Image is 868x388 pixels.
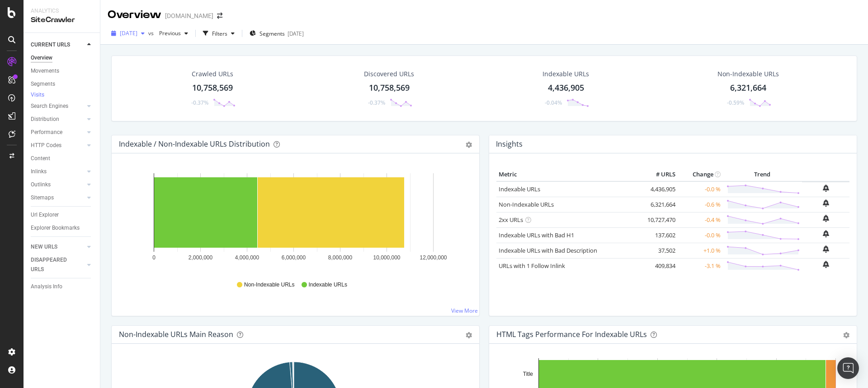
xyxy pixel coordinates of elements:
[678,212,723,227] td: -0.4 %
[31,167,47,176] div: Inlinks
[548,82,584,94] div: 4,436,905
[499,246,597,254] a: Indexable URLs with Bad Description
[642,258,678,273] td: 409,834
[678,243,723,258] td: +1.0 %
[823,230,829,237] div: bell-plus
[152,254,156,261] text: 0
[678,181,723,197] td: -0.0 %
[642,168,678,181] th: # URLS
[217,13,222,19] div: arrow-right-arrow-left
[31,53,94,63] a: Overview
[823,185,829,192] div: bell-plus
[31,15,93,25] div: SiteCrawler
[730,82,766,94] div: 6,321,664
[259,30,285,37] span: Segments
[108,7,161,23] div: Overview
[31,128,85,137] a: Performance
[31,180,85,189] a: Outlinks
[451,307,478,314] a: View More
[244,281,294,289] span: Non-Indexable URLs
[678,197,723,212] td: -0.6 %
[31,193,85,203] a: Sitemaps
[542,69,589,79] div: Indexable URLs
[499,185,540,193] a: Indexable URLs
[31,223,94,233] a: Explorer Bookmarks
[31,53,52,63] div: Overview
[31,91,44,99] div: Visits
[499,216,523,224] a: 2xx URLs
[642,197,678,212] td: 6,321,664
[31,128,62,137] div: Performance
[364,69,414,79] div: Discovered URLs
[723,168,802,181] th: Trend
[119,168,469,273] svg: A chart.
[31,193,54,203] div: Sitemaps
[31,91,53,100] a: Visits
[189,254,213,261] text: 2,000,000
[156,26,192,41] button: Previous
[31,242,57,252] div: NEW URLS
[31,102,85,111] a: Search Engines
[309,281,347,289] span: Indexable URLs
[31,141,85,150] a: HTTP Codes
[288,30,304,37] div: [DATE]
[31,180,51,189] div: Outlinks
[192,69,233,79] div: Crawled URLs
[108,26,148,41] button: [DATE]
[31,40,85,50] a: CURRENT URLS
[31,7,93,15] div: Analytics
[373,254,400,261] text: 10,000,000
[120,29,137,37] span: 2025 Sep. 1st
[369,82,410,94] div: 10,758,569
[31,79,94,89] a: Segments
[642,227,678,243] td: 137,602
[31,79,55,89] div: Segments
[192,82,233,94] div: 10,758,569
[31,255,85,274] a: DISAPPEARED URLS
[496,168,642,181] th: Metric
[823,245,829,253] div: bell-plus
[642,212,678,227] td: 10,727,470
[823,261,829,268] div: bell-plus
[31,40,70,50] div: CURRENT URLS
[328,254,353,261] text: 8,000,000
[31,66,94,76] a: Movements
[31,210,59,220] div: Url Explorer
[727,99,744,106] div: -0.59%
[31,242,85,252] a: NEW URLS
[678,227,723,243] td: -0.0 %
[31,255,76,274] div: DISAPPEARED URLS
[31,282,94,291] a: Analysis Info
[31,282,62,291] div: Analysis Info
[717,69,779,79] div: Non-Indexable URLs
[31,141,61,150] div: HTTP Codes
[31,102,68,111] div: Search Engines
[499,262,565,270] a: URLs with 1 Follow Inlink
[31,223,80,233] div: Explorer Bookmarks
[119,139,270,148] div: Indexable / Non-Indexable URLs Distribution
[499,200,554,208] a: Non-Indexable URLs
[191,99,208,106] div: -0.37%
[119,330,233,339] div: Non-Indexable URLs Main Reason
[148,29,156,37] span: vs
[837,357,859,379] div: Open Intercom Messenger
[499,231,574,239] a: Indexable URLs with Bad H1
[31,154,50,163] div: Content
[31,115,85,124] a: Distribution
[282,254,306,261] text: 6,000,000
[678,258,723,273] td: -3.1 %
[642,181,678,197] td: 4,436,905
[496,138,523,150] h4: Insights
[420,254,447,261] text: 12,000,000
[466,142,472,148] div: gear
[31,167,85,176] a: Inlinks
[165,11,213,20] div: [DOMAIN_NAME]
[642,243,678,258] td: 37,502
[31,115,59,124] div: Distribution
[523,371,533,377] text: Title
[199,26,238,41] button: Filters
[212,30,227,37] div: Filters
[496,330,647,339] div: HTML Tags Performance for Indexable URLs
[823,215,829,222] div: bell-plus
